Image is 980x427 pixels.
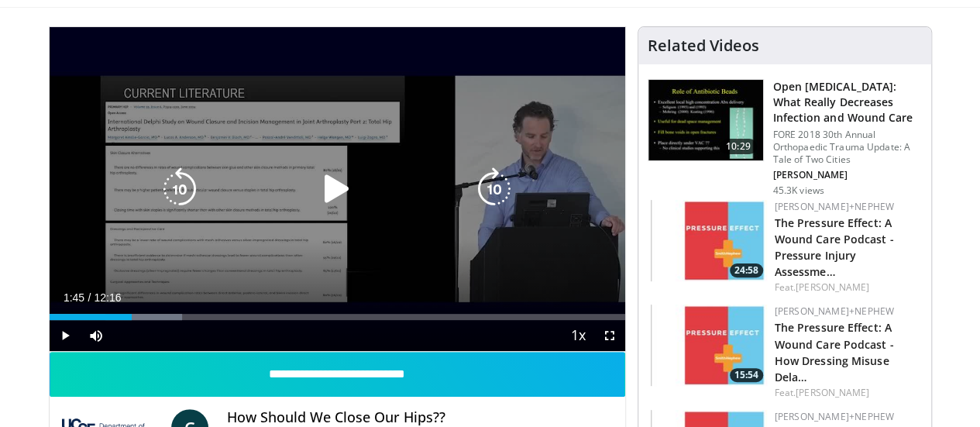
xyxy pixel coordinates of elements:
img: ded7be61-cdd8-40fc-98a3-de551fea390e.150x105_q85_crop-smart_upscale.jpg [648,80,763,160]
a: [PERSON_NAME]+Nephew [775,305,894,318]
h3: Open [MEDICAL_DATA]: What Really Decreases Infection and Wound Care [773,79,922,126]
a: 10:29 Open [MEDICAL_DATA]: What Really Decreases Infection and Wound Care FORE 2018 30th Annual O... [648,79,922,197]
span: 1:45 [64,291,84,304]
span: 10:29 [720,139,757,154]
p: 45.3K views [773,184,824,197]
img: 61e02083-5525-4adc-9284-c4ef5d0bd3c4.150x105_q85_crop-smart_upscale.jpg [651,305,767,386]
button: Mute [81,320,112,351]
button: Playback Rate [563,320,594,351]
div: Feat. [775,386,919,400]
a: [PERSON_NAME] [796,281,869,294]
span: 24:58 [730,263,763,277]
a: The Pressure Effect: A Wound Care Podcast - How Dressing Misuse Dela… [775,320,894,384]
p: [PERSON_NAME] [773,169,922,181]
h4: How Should We Close Our Hips?? [227,409,613,426]
span: / [88,291,91,304]
h4: Related Videos [648,36,759,55]
a: [PERSON_NAME]+Nephew [775,200,894,213]
video-js: Video Player [50,27,625,352]
a: 15:54 [651,305,767,386]
img: 2a658e12-bd38-46e9-9f21-8239cc81ed40.150x105_q85_crop-smart_upscale.jpg [651,200,767,281]
div: Feat. [775,281,919,294]
a: The Pressure Effect: A Wound Care Podcast - Pressure Injury Assessme… [775,215,894,279]
span: 12:16 [94,291,121,304]
a: [PERSON_NAME]+Nephew [775,410,894,423]
a: [PERSON_NAME] [796,386,869,399]
div: Progress Bar [50,314,625,320]
button: Play [50,320,81,351]
a: 24:58 [651,200,767,281]
p: FORE 2018 30th Annual Orthopaedic Trauma Update: A Tale of Two Cities [773,129,922,166]
span: 15:54 [730,368,763,382]
button: Fullscreen [594,320,625,351]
